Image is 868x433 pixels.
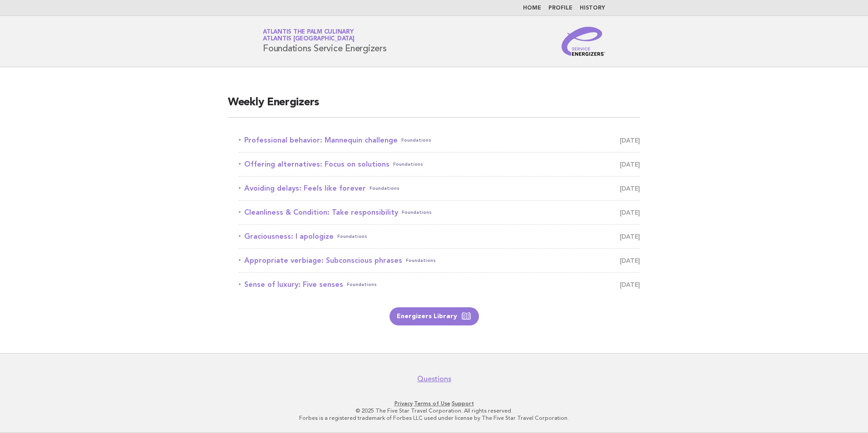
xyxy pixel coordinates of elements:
[239,182,640,195] a: Avoiding delays: Feels like foreverFoundations [DATE]
[548,5,572,11] a: Profile
[620,278,640,291] span: [DATE]
[406,254,436,267] span: Foundations
[263,30,387,53] h1: Foundations Service Energizers
[239,254,640,267] a: Appropriate verbiage: Subconscious phrasesFoundations [DATE]
[417,374,451,384] a: Questions
[156,407,712,414] p: © 2025 The Five Star Travel Corporation. All rights reserved.
[620,182,640,195] span: [DATE]
[239,158,640,171] a: Offering alternatives: Focus on solutionsFoundations [DATE]
[401,134,431,147] span: Foundations
[620,158,640,171] span: [DATE]
[156,400,712,407] p: · ·
[395,400,413,407] a: Privacy
[523,5,541,11] a: Home
[620,230,640,243] span: [DATE]
[393,158,423,171] span: Foundations
[239,230,640,243] a: Graciousness: I apologizeFoundations [DATE]
[228,95,640,118] h2: Weekly Energizers
[562,27,605,56] img: Service Energizers
[390,307,479,325] a: Energizers Library
[263,29,355,42] a: Atlantis The Palm CulinaryAtlantis [GEOGRAPHIC_DATA]
[239,278,640,291] a: Sense of luxury: Five sensesFoundations [DATE]
[347,278,377,291] span: Foundations
[370,182,399,195] span: Foundations
[620,206,640,219] span: [DATE]
[620,134,640,147] span: [DATE]
[414,400,450,407] a: Terms of Use
[239,134,640,147] a: Professional behavior: Mannequin challengeFoundations [DATE]
[452,400,474,407] a: Support
[156,414,712,422] p: Forbes is a registered trademark of Forbes LLC used under license by The Five Star Travel Corpora...
[263,36,355,42] span: Atlantis [GEOGRAPHIC_DATA]
[239,206,640,219] a: Cleanliness & Condition: Take responsibilityFoundations [DATE]
[337,230,367,243] span: Foundations
[402,206,432,219] span: Foundations
[580,5,605,11] a: History
[620,254,640,267] span: [DATE]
